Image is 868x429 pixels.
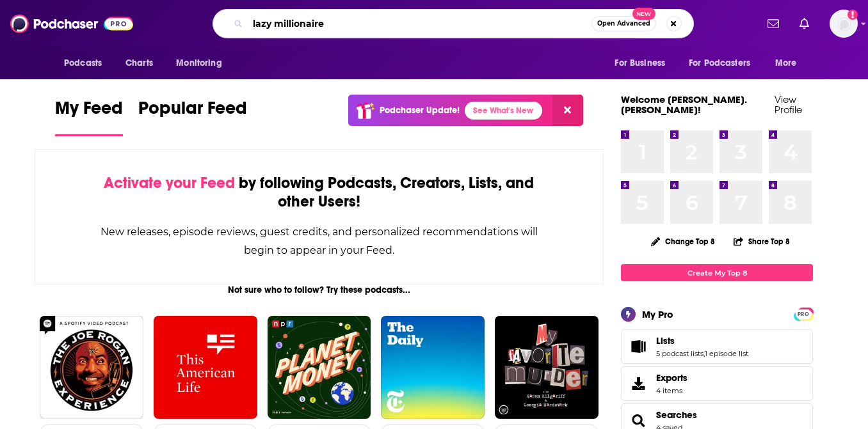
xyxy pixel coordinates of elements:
a: PRO [796,309,811,318]
span: My Feed [55,97,123,127]
button: open menu [167,51,238,75]
span: Exports [625,375,651,393]
a: Charts [117,51,161,75]
img: Planet Money [268,316,371,419]
a: Show notifications dropdown [762,13,784,35]
a: Lists [656,335,748,347]
span: Lists [656,335,675,347]
input: Search podcasts, credits, & more... [248,13,591,34]
div: Not sure who to follow? Try these podcasts... [35,285,604,295]
button: open menu [766,51,813,75]
span: Popular Feed [138,97,247,127]
span: Charts [125,54,153,72]
a: Popular Feed [138,97,247,136]
svg: Add a profile image [848,10,858,20]
span: Open Advanced [597,20,650,27]
button: Share Top 8 [733,229,791,254]
span: New [632,8,655,20]
div: New releases, episode reviews, guest credits, and personalized recommendations will begin to appe... [99,222,539,260]
span: For Business [615,54,665,72]
a: Welcome [PERSON_NAME].[PERSON_NAME]! [621,93,747,116]
span: , [703,349,705,358]
a: 5 podcast lists [656,349,703,358]
button: open menu [680,51,769,75]
img: Podchaser - Follow, Share and Rate Podcasts [10,12,133,36]
div: My Pro [642,308,673,320]
span: 4 items [656,386,687,395]
span: Exports [656,372,687,384]
a: See What's New [465,102,542,120]
a: Lists [625,338,651,355]
span: For Podcasters [689,54,750,72]
a: My Feed [55,97,123,136]
button: Change Top 8 [643,233,723,249]
div: by following Podcasts, Creators, Lists, and other Users! [99,174,539,211]
span: Lists [621,329,813,364]
img: This American Life [154,316,257,419]
span: Podcasts [64,54,102,72]
button: Open AdvancedNew [591,16,656,31]
span: Monitoring [176,54,221,72]
p: Podchaser Update! [380,105,460,116]
button: open menu [606,51,681,75]
span: Logged in as heidi.egloff [830,10,858,38]
button: open menu [55,51,118,75]
img: The Joe Rogan Experience [40,316,143,419]
button: Show profile menu [830,10,858,38]
a: View Profile [775,93,802,116]
a: Show notifications dropdown [794,13,814,35]
img: My Favorite Murder with Karen Kilgariff and Georgia Hardstark [495,316,599,419]
a: Exports [621,366,813,401]
a: Create My Top 8 [621,264,813,281]
div: Search podcasts, credits, & more... [213,9,694,38]
span: More [775,54,797,72]
img: The Daily [381,316,485,419]
a: 1 episode list [705,349,748,358]
a: Searches [656,409,697,421]
img: User Profile [830,10,858,38]
span: Activate your Feed [104,173,235,192]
